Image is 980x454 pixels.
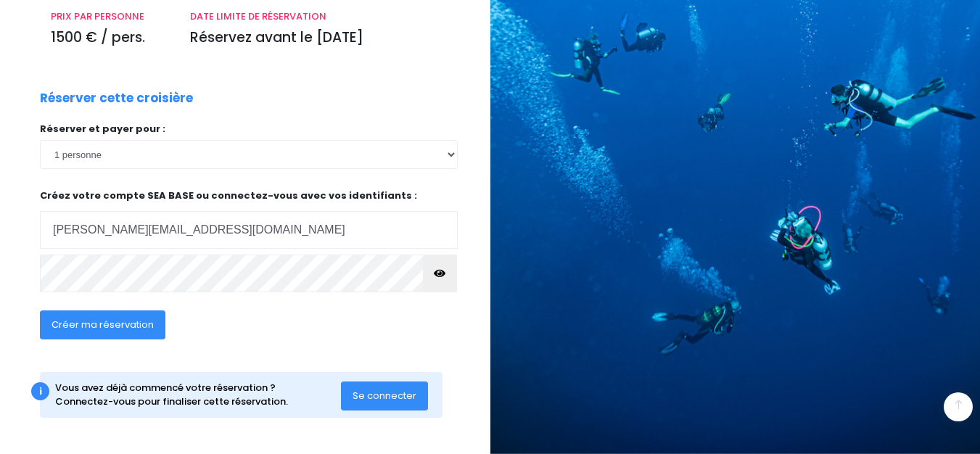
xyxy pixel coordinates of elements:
[40,189,458,249] p: Créez votre compte SEA BASE ou connectez-vous avec vos identifiants :
[190,28,447,49] p: Réservez avant le [DATE]
[341,389,428,401] a: Se connecter
[40,122,458,136] p: Réserver et payer pour :
[40,89,193,108] p: Réserver cette croisière
[40,211,458,249] input: Adresse email
[353,389,416,403] span: Se connecter
[55,381,341,409] div: Vous avez déjà commencé votre réservation ? Connectez-vous pour finaliser cette réservation.
[31,382,49,400] div: i
[51,9,168,24] p: PRIX PAR PERSONNE
[40,310,165,339] button: Créer ma réservation
[190,9,447,24] p: DATE LIMITE DE RÉSERVATION
[341,381,428,410] button: Se connecter
[52,318,154,331] span: Créer ma réservation
[51,28,168,49] p: 1500 € / pers.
